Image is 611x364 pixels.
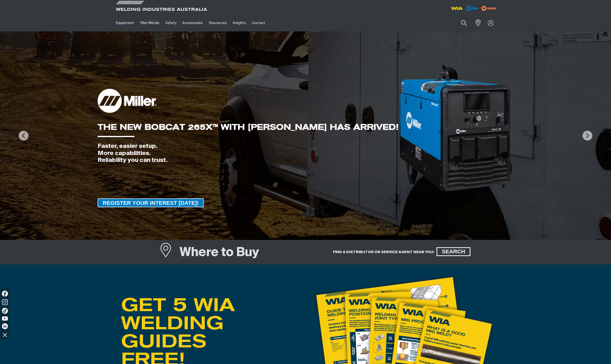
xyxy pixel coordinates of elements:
[179,14,206,31] a: Accessories
[1,331,9,339] img: hide socials
[583,131,592,141] img: NextArrow
[2,291,8,297] img: Facebook
[249,14,268,31] a: Contact
[98,143,398,164] div: Faster, easier setup. More capabilities. Reliability you can trust.
[437,247,469,256] span: SEARCH
[137,14,162,31] a: Filler Metals
[2,308,8,314] img: TikTok
[159,244,180,262] a: Where to Buy
[98,198,204,207] a: REGISTER YOUR INTEREST TODAY!
[98,123,398,131] div: THE NEW BOBCAT 265X™ WITH [PERSON_NAME] HAS ARRIVED!
[450,17,472,29] input: Product name or item number...
[98,198,203,207] span: REGISTER YOUR INTEREST [DATE]!
[19,131,28,141] img: PrevArrow
[333,250,434,254] h5: FIND A DISTRIBUTOR OR SERVICE AGENT NEAR YOU:
[113,14,137,31] a: Equipment
[2,316,8,321] img: YouTube
[2,299,8,305] img: Instagram
[113,14,402,31] nav: Main
[437,247,470,256] a: SEARCH
[230,14,249,31] a: Insights
[480,5,498,12] img: miller
[206,14,230,31] a: Resources
[2,323,8,329] img: LinkedIn
[162,14,179,31] a: Safety
[456,17,472,29] button: Search products
[180,245,259,261] h1: Where to Buy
